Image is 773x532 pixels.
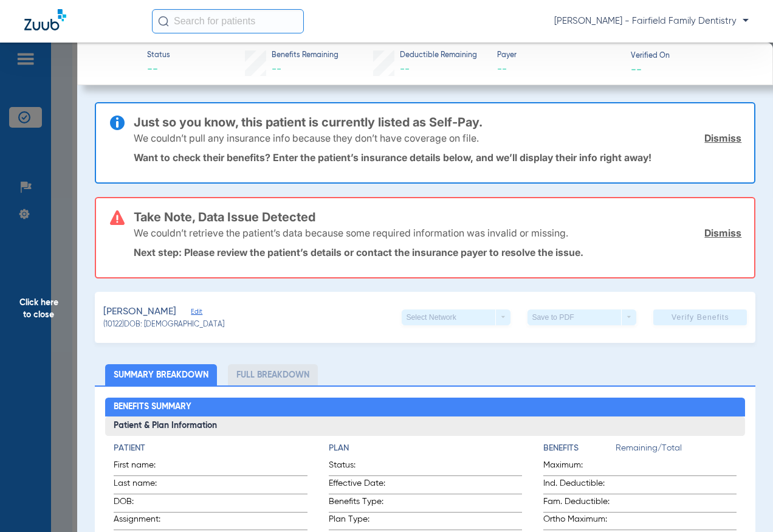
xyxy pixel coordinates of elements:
input: Search for patients [152,9,304,33]
span: -- [631,63,642,75]
span: Ortho Maximum: [543,513,616,530]
span: [PERSON_NAME] - Fairfield Family Dentistry [554,15,749,27]
span: Status [147,50,170,61]
span: Benefits Remaining [272,50,338,61]
h4: Plan [329,442,522,455]
span: Maximum: [543,459,616,475]
h2: Benefits Summary [105,398,745,417]
p: We couldn’t pull any insurance info because they don’t have coverage on file. [134,132,479,144]
span: Plan Type: [329,513,418,530]
span: Assignment: [114,513,173,530]
li: Full Breakdown [228,364,318,385]
span: Verified On [631,51,754,62]
h4: Benefits [543,442,616,455]
p: Next step: Please review the patient’s details or contact the insurance payer to resolve the issue. [134,246,742,258]
span: Last name: [114,477,173,494]
p: We couldn’t retrieve the patient’s data because some required information was invalid or missing. [134,227,568,239]
span: First name: [114,459,173,475]
span: [PERSON_NAME] [103,305,176,320]
img: Zuub Logo [24,9,66,30]
span: Deductible Remaining [400,50,477,61]
span: Ind. Deductible: [543,477,616,494]
iframe: Chat Widget [712,474,773,532]
h3: Patient & Plan Information [105,416,745,436]
a: Dismiss [704,227,741,239]
span: -- [497,62,620,77]
span: Fam. Deductible: [543,496,616,512]
span: -- [400,64,410,74]
h3: Take Note, Data Issue Detected [134,211,742,223]
span: Remaining/Total [616,442,737,459]
span: DOB: [114,496,173,512]
img: info-icon [110,116,125,130]
span: Benefits Type: [329,496,418,512]
span: -- [272,64,281,74]
span: Effective Date: [329,477,418,494]
span: Status: [329,459,418,475]
img: error-icon [110,210,125,225]
p: Want to check their benefits? Enter the patient’s insurance details below, and we’ll display thei... [134,151,742,164]
li: Summary Breakdown [105,364,217,385]
span: Edit [191,308,202,319]
app-breakdown-title: Benefits [543,442,616,459]
span: Payer [497,50,620,61]
h3: Just so you know, this patient is currently listed as Self-Pay. [134,116,742,128]
span: (10122) DOB: [DEMOGRAPHIC_DATA] [103,320,224,331]
a: Dismiss [704,132,741,144]
h4: Patient [114,442,307,455]
img: Search Icon [158,16,169,27]
span: -- [147,62,170,77]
